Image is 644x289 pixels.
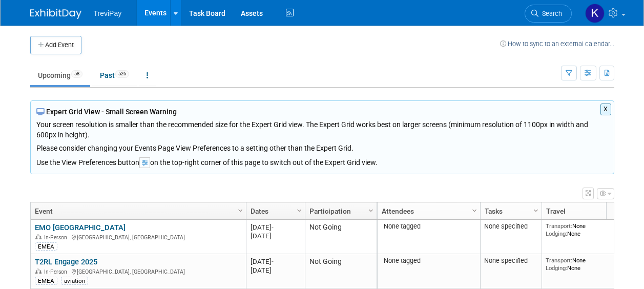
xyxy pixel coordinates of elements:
[381,222,476,231] div: None tagged
[272,258,274,265] span: -
[546,264,567,272] span: Lodging:
[484,257,537,265] div: None specified
[469,202,480,218] a: Column Settings
[365,202,377,218] a: Column Settings
[546,257,619,272] div: None None
[94,9,122,17] span: TreviPay
[235,202,246,218] a: Column Settings
[115,70,129,78] span: 526
[35,233,241,241] div: [GEOGRAPHIC_DATA], [GEOGRAPHIC_DATA]
[367,207,375,215] span: Column Settings
[35,234,41,239] img: In-Person Event
[305,220,377,254] td: Not Going
[251,223,300,232] div: [DATE]
[546,222,619,237] div: None None
[294,202,305,218] a: Column Settings
[546,257,572,264] span: Transport:
[382,202,473,220] a: Attendees
[295,207,303,215] span: Column Settings
[236,207,244,215] span: Column Settings
[35,202,239,220] a: Event
[35,257,97,266] a: T2RL Engage 2025
[484,222,537,231] div: None specified
[36,140,608,153] div: Please consider changing your Events Page View Preferences to a setting other than the Expert Grid.
[35,242,57,251] div: EMEA
[35,277,57,285] div: EMEA
[251,266,300,275] div: [DATE]
[538,10,562,17] span: Search
[30,66,90,85] a: Upcoming58
[600,104,611,115] button: X
[272,223,274,231] span: -
[30,9,81,19] img: ExhibitDay
[305,254,377,288] td: Not Going
[44,269,70,275] span: In-Person
[251,232,300,240] div: [DATE]
[251,202,298,220] a: Dates
[485,202,535,220] a: Tasks
[309,202,370,220] a: Participation
[35,223,126,232] a: EMO [GEOGRAPHIC_DATA]
[525,5,572,23] a: Search
[92,66,137,85] a: Past526
[500,40,614,48] a: How to sync to an external calendar...
[36,153,608,168] div: Use the View Preferences button on the top-right corner of this page to switch out of the Expert ...
[546,222,572,230] span: Transport:
[30,36,81,54] button: Add Event
[35,269,41,274] img: In-Person Event
[530,202,542,218] a: Column Settings
[61,277,88,285] div: aviation
[546,202,617,220] a: Travel
[585,4,605,23] img: Kora Licht
[71,70,82,78] span: 58
[35,267,241,276] div: [GEOGRAPHIC_DATA], [GEOGRAPHIC_DATA]
[44,234,70,241] span: In-Person
[546,230,567,237] span: Lodging:
[470,207,479,215] span: Column Settings
[36,117,608,153] div: Your screen resolution is smaller than the recommended size for the Expert Grid view. The Expert ...
[251,257,300,266] div: [DATE]
[532,207,540,215] span: Column Settings
[36,107,608,117] div: Expert Grid View - Small Screen Warning
[381,257,476,265] div: None tagged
